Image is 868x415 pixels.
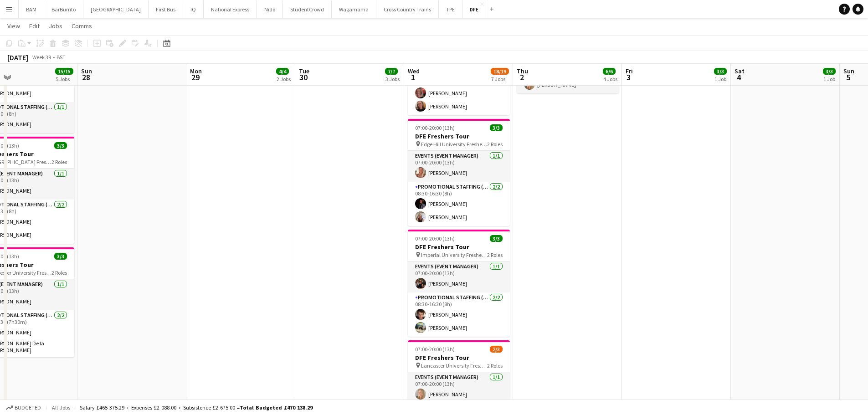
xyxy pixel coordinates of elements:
a: Jobs [45,20,66,32]
button: National Express [204,0,257,18]
div: [DATE] [7,53,28,62]
button: IQ [183,0,204,18]
button: Budgeted [5,403,42,413]
button: First Bus [149,0,183,18]
button: Nido [257,0,283,18]
button: Cross Country Trains [376,0,439,18]
button: StudentCrowd [283,0,332,18]
a: View [4,20,24,32]
span: Budgeted [15,405,41,411]
button: Wagamama [332,0,376,18]
span: Week 39 [30,54,53,61]
span: All jobs [50,404,72,411]
div: Salary £465 375.29 + Expenses £2 088.00 + Subsistence £2 675.00 = [80,404,313,411]
span: Total Budgeted £470 138.29 [240,404,313,411]
div: BST [56,54,66,61]
button: TPE [439,0,462,18]
span: Jobs [49,22,62,30]
a: Comms [68,20,96,32]
a: Edit [26,20,43,32]
span: Edit [29,22,40,30]
button: DFE [462,0,486,18]
button: BAM [19,0,44,18]
button: [GEOGRAPHIC_DATA] [83,0,149,18]
span: View [7,22,20,30]
span: Comms [72,22,92,30]
button: BarBurrito [44,0,83,18]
